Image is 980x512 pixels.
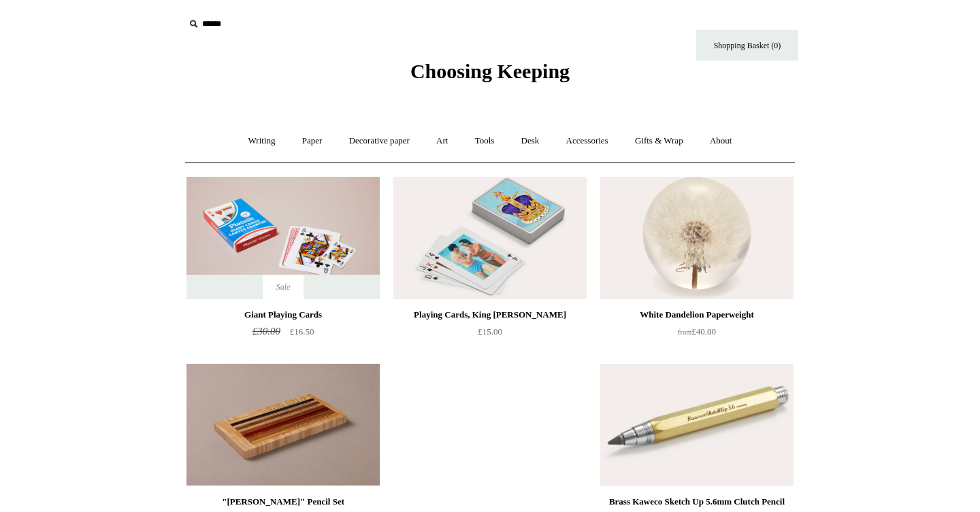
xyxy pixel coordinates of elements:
[478,326,502,337] span: £15.00
[463,123,507,159] a: Tools
[678,328,691,336] span: from
[186,364,380,486] img: "Woods" Pencil Set
[424,123,460,159] a: Art
[554,123,621,159] a: Accessories
[290,326,314,337] span: £16.50
[393,177,587,299] a: Playing Cards, King Charles III Playing Cards, King Charles III
[236,123,288,159] a: Writing
[600,364,794,486] a: Brass Kaweco Sketch Up 5.6mm Clutch Pencil Brass Kaweco Sketch Up 5.6mm Clutch Pencil
[252,326,280,337] span: £30.00
[698,123,745,159] a: About
[623,123,696,159] a: Gifts & Wrap
[186,364,380,486] a: "Woods" Pencil Set "Woods" Pencil Set
[600,177,794,299] img: White Dandelion Paperweight
[509,123,552,159] a: Desk
[190,494,376,510] div: "[PERSON_NAME]" Pencil Set
[290,123,335,159] a: Paper
[393,177,587,299] img: Playing Cards, King Charles III
[337,123,422,159] a: Decorative paper
[263,275,304,299] span: Sale
[410,60,570,82] span: Choosing Keeping
[604,494,790,510] div: Brass Kaweco Sketch Up 5.6mm Clutch Pencil
[600,177,794,299] a: White Dandelion Paperweight White Dandelion Paperweight
[604,307,790,323] div: White Dandelion Paperweight
[393,307,587,362] a: Playing Cards, King [PERSON_NAME] £15.00
[696,30,798,61] a: Shopping Basket (0)
[186,307,380,362] a: Giant Playing Cards £30.00 £16.50
[190,307,376,323] div: Giant Playing Cards
[186,177,380,299] a: Giant Playing Cards Giant Playing Cards Sale
[186,177,380,299] img: Giant Playing Cards
[600,307,794,362] a: White Dandelion Paperweight from£40.00
[600,364,794,486] img: Brass Kaweco Sketch Up 5.6mm Clutch Pencil
[678,326,716,337] span: £40.00
[410,71,570,80] a: Choosing Keeping
[397,307,583,323] div: Playing Cards, King [PERSON_NAME]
